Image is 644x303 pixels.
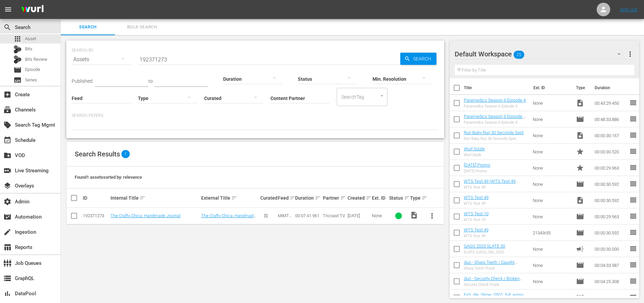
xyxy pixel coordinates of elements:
td: None [530,208,573,225]
span: Episode [576,180,584,188]
div: Bits Review [14,55,22,64]
div: Paramedics Season 6 Episode 4 [464,104,526,108]
span: reorder [629,115,637,123]
span: Video [576,196,584,204]
td: None [530,95,573,111]
div: Wurl Sizzle [464,153,485,157]
button: more_vert [424,208,440,224]
div: External Title [201,194,258,202]
div: Security Check Prank [464,282,528,287]
div: 192371273 [83,213,109,218]
td: None [530,273,573,289]
span: Job Queues [3,259,11,267]
span: sort [315,195,321,201]
td: None [530,127,573,144]
span: reorder [629,245,637,253]
div: Type [410,194,422,202]
span: Automation [3,213,11,221]
div: Ext. ID [372,195,387,201]
span: Promo [576,164,584,172]
td: 00:48:33.886 [592,111,629,127]
span: Search [410,53,436,65]
div: Paramedics Season 6 Episode 4 [464,120,528,125]
p: Search Filters: [72,113,439,119]
a: duo - Security Check / Broken Statue [464,276,522,286]
span: Admin [3,198,11,206]
th: Type [572,78,591,97]
span: Ad [576,245,584,253]
div: Default Workspace [455,45,627,64]
span: Video [576,99,584,107]
span: reorder [629,261,637,269]
a: The Crafty Chica: Handmade Journal [201,213,256,223]
span: reorder [629,293,637,301]
td: 00:00:30.000 [592,241,629,257]
span: Overlays [3,182,11,190]
span: GraphQL [3,274,11,282]
span: VOD [3,151,11,159]
td: 00:00:30.520 [592,144,629,160]
span: MIMTV Castify [278,213,292,223]
a: duo - Sharp Teeth / Caught Cheating [464,260,517,270]
a: WTS Test 49 (WTS Test 49 (00:00:00)) [464,179,518,189]
span: Episode [25,66,40,73]
button: Open [379,93,385,99]
span: reorder [629,180,637,188]
div: SLATE_GAGS_30s_2023 [464,250,505,254]
td: None [530,192,573,208]
td: 00:04:25.308 [592,273,629,289]
div: Feed [278,194,293,202]
span: Episode [576,212,584,221]
span: Video [410,211,418,219]
a: WTS Test 49 [464,195,488,200]
div: Internal Title [111,194,199,202]
a: GAGS 2023 SLATE 30 [464,244,505,249]
span: Episode [14,66,22,74]
span: Search [65,23,111,31]
a: Paramedics Season 6 Episode 4 [464,98,526,103]
div: Run Baby Run 30 Seconds Spot [464,136,524,141]
a: WTS Test 10 [464,211,488,216]
td: 00:00:30.592 [592,176,629,192]
div: WTS Test 10 [464,218,488,222]
span: 1 [121,150,130,158]
td: None [530,144,573,160]
span: Published: [72,78,93,84]
a: WTS Test 49 [464,227,488,232]
span: reorder [629,228,637,236]
span: reorder [629,163,637,172]
span: more_vert [428,212,436,220]
span: reorder [629,99,637,107]
a: EvS_die_Show_0501_full_episode [464,292,526,302]
div: Partner [323,194,345,202]
td: None [530,257,573,273]
span: sort [340,195,346,201]
span: Episode [576,229,584,237]
span: Tricoast TV [323,213,345,218]
span: Episode [576,115,584,123]
span: Series [14,76,22,84]
span: Episode [576,261,584,269]
span: Search Tag Mgmt [3,121,11,129]
td: 21343r35 [530,225,573,241]
td: None [530,176,573,192]
a: Paramedics Season 6 Episode 4 - Nine Now [464,114,526,124]
a: [DATE] Promo [464,162,490,168]
a: The Crafty Chica: Handmade Journal [111,213,181,218]
span: menu [4,5,12,14]
button: Search [400,53,436,65]
span: sort [231,195,237,201]
td: 00:43:29.450 [592,95,629,111]
span: Asset [14,35,22,43]
span: reorder [629,147,637,155]
div: Assets [72,50,131,69]
div: [DATE] [348,213,370,218]
span: sort [366,195,372,201]
span: Ingestion [3,228,11,236]
span: Search Results [75,150,120,158]
img: ans4CAIJ8jUAAAAAAAAAAAAAAAAAAAAAAAAgQb4GAAAAAAAAAAAAAAAAAAAAAAAAJMjXAAAAAAAAAAAAAAAAAAAAAAAAgAT5G... [16,2,49,18]
div: WTS Test 49 [464,185,528,190]
span: Video [576,131,584,140]
span: Reports [3,243,11,251]
span: to [148,78,153,84]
